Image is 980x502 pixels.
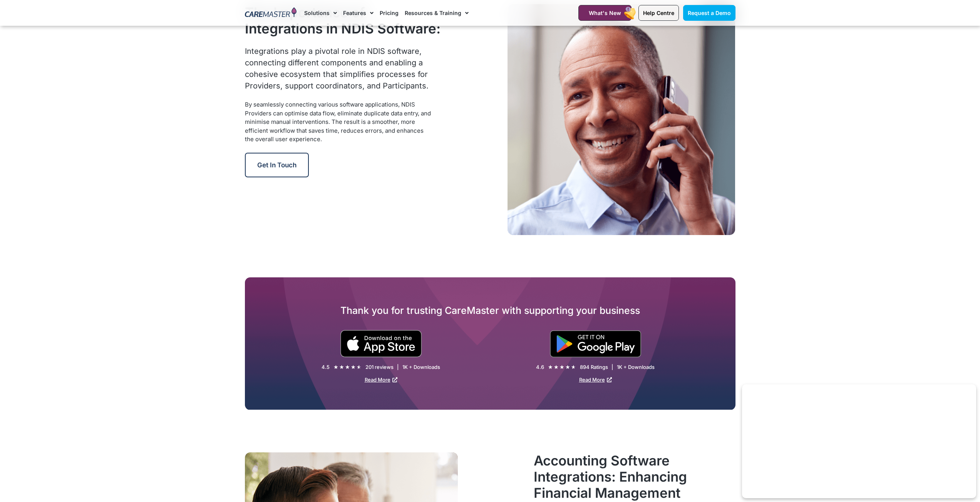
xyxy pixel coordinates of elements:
i: ★ [345,363,350,371]
i: ★ [554,363,559,371]
div: 4.5 [322,364,330,370]
img: CareMaster Logo [245,7,297,19]
i: ★ [333,363,338,371]
a: Get in Touch [245,153,309,177]
i: ★ [339,363,344,371]
div: 201 reviews | 1K + Downloads [365,364,440,370]
img: "Get is on" Black Google play button. [550,330,641,357]
i: ★ [571,363,576,371]
span: Request a Demo [688,10,731,16]
i: ★ [351,363,356,371]
h2: Thank you for trusting CareMaster with supporting your business [245,304,735,317]
a: Read More [365,377,397,383]
div: 4.6/5 [548,363,576,371]
img: small black download on the apple app store button. [340,330,422,357]
i: ★ [548,363,553,371]
span: What's New [589,10,621,16]
a: Request a Demo [683,5,735,21]
span: Get in Touch [257,161,297,169]
i: ★ [560,363,565,371]
div: Integrations play a pivotal role in NDIS software, connecting different components and enabling a... [245,45,433,92]
i: ★ [565,363,570,371]
img: Man on phone with smile on face as he holds it to his ear. [508,4,735,235]
i: ★ [357,363,362,371]
div: 4.6 [536,364,544,370]
a: What's New [578,5,632,21]
a: Help Centre [638,5,679,21]
div: By seamlessly connecting various software applications, NDIS Providers can optimise data flow, el... [245,100,433,144]
div: 894 Ratings | 1K + Downloads [580,364,655,370]
div: 4.5/5 [333,363,362,371]
h2: Accounting Software Integrations: Enhancing Financial Management [534,452,735,501]
iframe: Popup CTA [742,384,976,498]
span: Help Centre [643,10,674,16]
a: Read More [579,377,612,383]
